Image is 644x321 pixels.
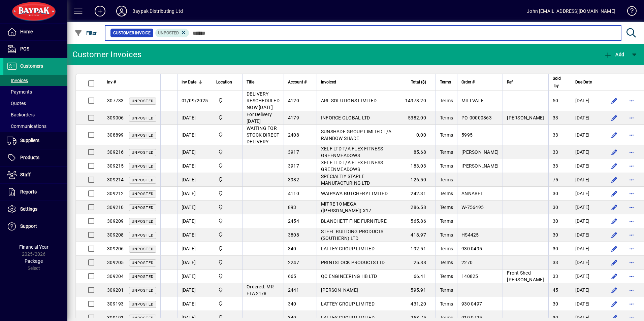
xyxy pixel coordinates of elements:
span: 665 [288,274,296,279]
td: [DATE] [571,159,602,173]
td: [DATE] [177,125,212,145]
div: Invoiced [321,78,397,86]
td: [DATE] [571,242,602,256]
td: 14978.20 [401,91,436,111]
div: Location [216,78,238,86]
button: Edit [609,257,620,268]
td: 242.31 [401,187,436,201]
span: Baypak - Onekawa [216,245,238,252]
span: 30 [553,301,558,307]
button: Edit [609,174,620,185]
span: Baypak - Onekawa [216,97,238,104]
span: Unposted [132,164,154,169]
span: 309208 [107,232,124,238]
span: 33 [553,274,558,279]
td: [DATE] [571,201,602,214]
td: [DATE] [177,173,212,187]
span: Ordered. MR ETA 21/8 [247,284,274,296]
span: Baypak - Onekawa [216,259,238,266]
span: Home [20,29,33,34]
span: 309206 [107,246,124,251]
span: 340 [288,301,296,307]
span: BLANCHETT FINE FURNITURE [321,218,387,224]
span: Title [247,78,254,86]
span: 930 0497 [461,301,482,307]
span: Terms [440,274,453,279]
span: Baypak - Onekawa [216,231,238,239]
span: 309209 [107,218,124,224]
span: WAIPAWA BUTCHERY LIMITED [321,191,388,196]
button: Edit [609,285,620,295]
span: Baypak - Onekawa [216,204,238,211]
span: Terms [440,315,453,320]
span: SUNSHADE GROUP LIMITED T/A RAINBOW SHADE [321,129,392,141]
td: 565.86 [401,214,436,228]
span: 309006 [107,115,124,120]
span: ARL SOLUTIONS LIMITED [321,98,377,103]
span: Products [20,155,39,160]
span: PO-00000863 [461,115,492,120]
span: MILLVALE [461,98,484,103]
div: Sold by [553,75,567,90]
span: 309201 [107,287,124,293]
button: Edit [609,229,620,240]
span: Terms [440,78,451,86]
button: More options [626,174,637,185]
div: Due Date [575,78,598,86]
span: Staff [20,172,31,177]
button: Edit [609,95,620,106]
a: Knowledge Base [622,1,636,23]
button: More options [626,188,637,199]
span: Unposted [132,150,154,155]
td: 85.68 [401,145,436,159]
td: [DATE] [177,297,212,311]
a: Reports [3,184,67,201]
span: 309216 [107,149,124,155]
td: 286.58 [401,201,436,214]
td: [DATE] [571,145,602,159]
span: 3808 [288,232,299,238]
span: 33 [553,132,558,138]
span: POS [20,46,29,51]
span: 2441 [288,287,299,293]
span: MITRE 10 MEGA ([PERSON_NAME]) X17 [321,201,372,213]
button: More options [626,257,637,268]
button: More options [626,160,637,171]
span: 2270 [461,260,473,265]
span: Terms [440,232,453,238]
span: Filter [74,30,97,36]
button: Edit [609,271,620,282]
span: Terms [440,246,453,251]
span: 75 [553,177,558,182]
span: Invoiced [321,78,336,86]
span: Unposted [132,219,154,224]
button: More options [626,298,637,309]
span: Unposted [132,133,154,138]
span: Invoices [7,78,28,83]
span: XELF LTD T/A FLEX FITNESS GREENMEADOWS [321,160,383,172]
span: Due Date [575,78,592,86]
span: Unposted [132,116,154,120]
span: 309215 [107,163,124,169]
span: Unposted [132,192,154,196]
mat-chip: Customer Invoice Status: Unposted [155,29,189,37]
span: Unposted [158,31,179,35]
button: More options [626,112,637,123]
span: Terms [440,260,453,265]
span: Terms [440,132,453,138]
span: 33 [553,260,558,265]
span: 33 [553,115,558,120]
td: [DATE] [571,125,602,145]
span: HS4425 [461,232,479,238]
a: Backorders [3,109,67,120]
div: Inv Date [182,78,208,86]
span: LATTEY GROUP LIMITED [321,315,375,320]
span: 3917 [288,149,299,155]
td: [DATE] [571,270,602,283]
td: [DATE] [177,283,212,297]
span: 4120 [288,98,299,103]
span: W-756495 [461,205,484,210]
span: Baypak - Onekawa [216,286,238,294]
span: WAITING FOR STOCK DIRECT DELIVERY [247,126,279,144]
button: Edit [609,298,620,309]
